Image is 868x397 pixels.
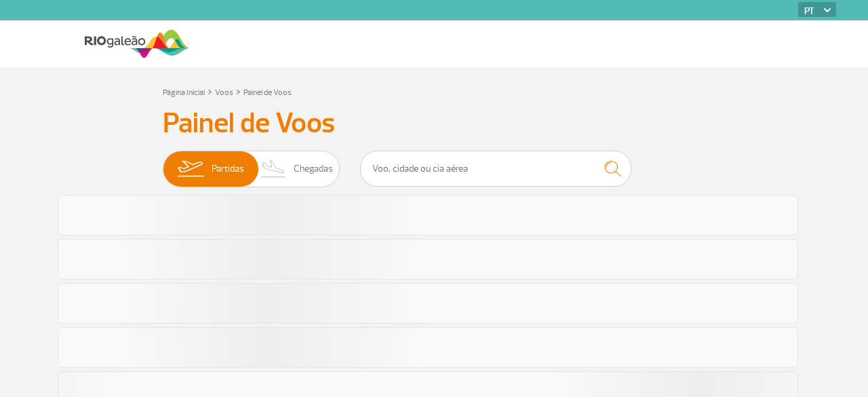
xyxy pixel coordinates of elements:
[243,88,292,98] a: Painel de Voos
[215,88,233,98] a: Voos
[163,88,205,98] a: Página Inicial
[254,151,294,187] img: slider-desembarque
[236,83,241,99] a: >
[163,107,705,140] h3: Painel de Voos
[294,151,333,187] span: Chegadas
[360,151,631,187] input: Voo, cidade ou cia aérea
[208,83,212,99] a: >
[212,151,244,187] span: Partidas
[169,151,212,187] img: slider-embarque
